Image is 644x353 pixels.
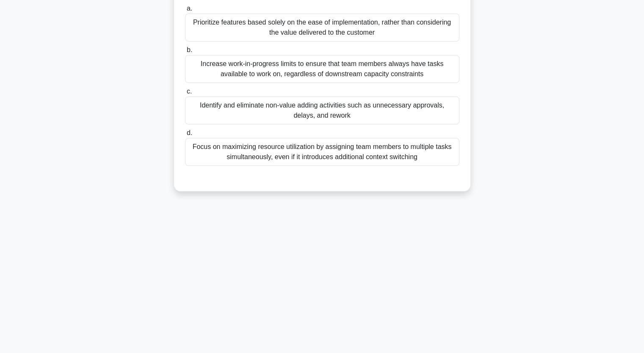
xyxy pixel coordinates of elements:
div: Increase work-in-progress limits to ensure that team members always have tasks available to work ... [185,55,459,83]
span: c. [187,88,192,95]
span: b. [187,46,192,53]
span: d. [187,129,192,136]
div: Prioritize features based solely on the ease of implementation, rather than considering the value... [185,14,459,41]
div: Focus on maximizing resource utilization by assigning team members to multiple tasks simultaneous... [185,138,459,166]
div: Identify and eliminate non-value adding activities such as unnecessary approvals, delays, and rework [185,97,459,124]
span: a. [187,5,192,12]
